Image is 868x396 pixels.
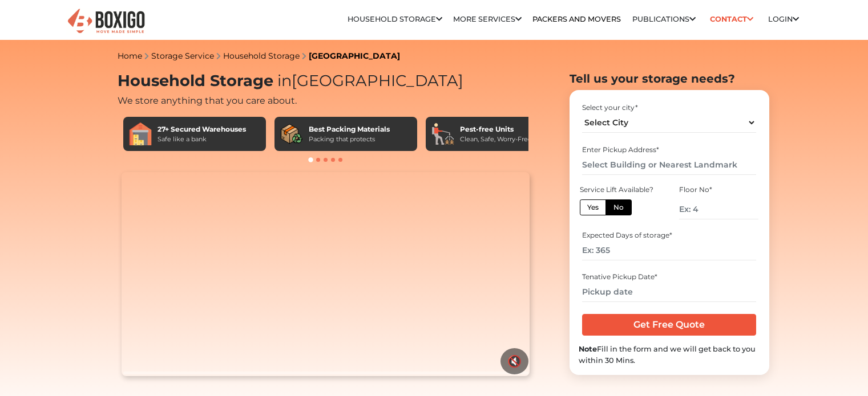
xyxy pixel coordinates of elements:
[122,172,530,376] video: Your browser does not support the video tag.
[66,7,146,35] img: Boxigo
[679,185,758,195] div: Floor No
[309,134,390,144] div: Packing that protects
[582,314,756,336] input: Get Free Quote
[453,15,522,23] a: More services
[532,15,621,23] a: Packers and Movers
[582,282,756,302] input: Pickup date
[582,230,756,240] div: Expected Days of storage
[151,51,214,61] a: Storage Service
[460,134,532,144] div: Clean, Safe, Worry-Free
[679,199,758,219] input: Ex: 4
[580,199,606,215] label: Yes
[605,199,632,215] label: No
[431,123,454,145] img: Pest-free Units
[158,134,246,144] div: Safe like a bank
[582,103,756,113] div: Select your city
[280,123,303,145] img: Best Packing Materials
[118,51,142,61] a: Home
[460,124,532,134] div: Pest-free Units
[632,15,696,23] a: Publications
[706,10,757,28] a: Contact
[223,51,300,61] a: Household Storage
[580,185,659,195] div: Service Lift Available?
[582,145,756,155] div: Enter Pickup Address
[768,15,799,23] a: Login
[582,240,756,260] input: Ex: 365
[118,95,297,106] span: We store anything that you care about.
[309,124,390,134] div: Best Packing Materials
[582,155,756,175] input: Select Building or Nearest Landmark
[500,348,528,374] button: 🔇
[309,51,400,61] a: [GEOGRAPHIC_DATA]
[118,72,534,91] h1: Household Storage
[277,71,292,90] span: in
[582,272,756,282] div: Tenative Pickup Date
[579,345,597,353] b: Note
[348,15,442,23] a: Household Storage
[158,124,246,134] div: 27+ Secured Warehouses
[273,71,463,90] span: [GEOGRAPHIC_DATA]
[129,123,152,145] img: 27+ Secured Warehouses
[570,72,769,85] h2: Tell us your storage needs?
[579,344,760,365] div: Fill in the form and we will get back to you within 30 Mins.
